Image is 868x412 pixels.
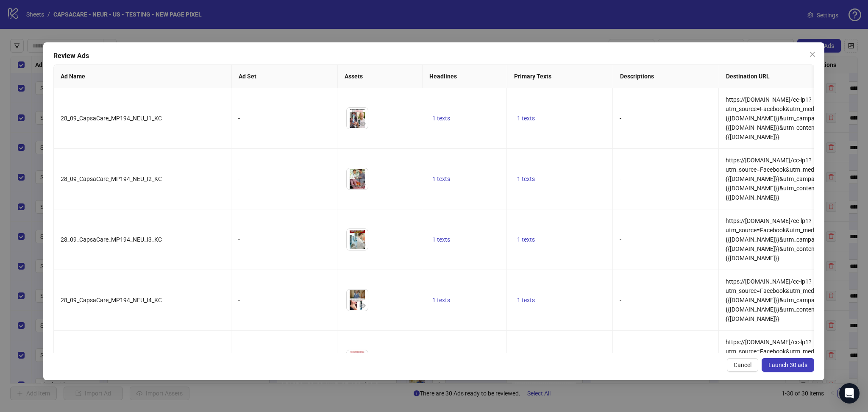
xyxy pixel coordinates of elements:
[432,175,450,182] span: 1 texts
[620,236,621,243] span: -
[238,174,330,184] div: -
[429,295,453,305] button: 1 texts
[238,114,330,123] div: -
[232,65,338,88] th: Ad Set
[360,181,366,187] span: eye
[727,358,759,372] button: Cancel
[620,297,621,303] span: -
[61,175,162,182] span: 28_09_CapsaCare_MP194_NEU_I2_KC
[514,113,538,123] button: 1 texts
[517,236,535,243] span: 1 texts
[514,234,538,245] button: 1 texts
[726,278,827,322] span: https://[DOMAIN_NAME]/cc-lp1?utm_source=Facebook&utm_medium={{[DOMAIN_NAME]}}&utm_campaign={{[DOM...
[762,358,815,372] button: Launch 30 ads
[360,303,366,309] span: eye
[839,383,860,404] div: Open Intercom Messenger
[726,339,827,383] span: https://[DOMAIN_NAME]/cc-lp1?utm_source=Facebook&utm_medium={{[DOMAIN_NAME]}}&utm_campaign={{[DOM...
[514,174,538,184] button: 1 texts
[432,115,450,122] span: 1 texts
[53,51,814,61] div: Review Ads
[432,236,450,243] span: 1 texts
[360,121,366,127] span: eye
[429,113,453,123] button: 1 texts
[620,115,621,122] span: -
[360,242,366,248] span: eye
[620,175,621,182] span: -
[358,119,368,129] button: Preview
[238,295,330,305] div: -
[347,229,368,250] img: Asset 1
[514,295,538,305] button: 1 texts
[719,65,835,88] th: Destination URL
[517,297,535,303] span: 1 texts
[734,362,752,368] span: Cancel
[347,350,368,371] img: Asset 1
[726,96,827,140] span: https://[DOMAIN_NAME]/cc-lp1?utm_source=Facebook&utm_medium={{[DOMAIN_NAME]}}&utm_campaign={{[DOM...
[517,175,535,182] span: 1 texts
[810,51,816,58] span: close
[54,65,232,88] th: Ad Name
[347,168,368,189] img: Asset 1
[358,240,368,250] button: Preview
[726,157,827,201] span: https://[DOMAIN_NAME]/cc-lp1?utm_source=Facebook&utm_medium={{[DOMAIN_NAME]}}&utm_campaign={{[DOM...
[61,115,162,122] span: 28_09_CapsaCare_MP194_NEU_I1_KC
[358,301,368,311] button: Preview
[347,108,368,129] img: Asset 1
[806,47,820,61] button: Close
[338,65,423,88] th: Assets
[358,179,368,189] button: Preview
[507,65,613,88] th: Primary Texts
[61,236,162,243] span: 28_09_CapsaCare_MP194_NEU_I3_KC
[429,174,453,184] button: 1 texts
[726,217,827,262] span: https://[DOMAIN_NAME]/cc-lp1?utm_source=Facebook&utm_medium={{[DOMAIN_NAME]}}&utm_campaign={{[DOM...
[769,362,808,368] span: Launch 30 ads
[429,234,453,245] button: 1 texts
[238,235,330,244] div: -
[61,297,162,303] span: 28_09_CapsaCare_MP194_NEU_I4_KC
[347,290,368,311] img: Asset 1
[432,297,450,303] span: 1 texts
[423,65,507,88] th: Headlines
[613,65,719,88] th: Descriptions
[517,115,535,122] span: 1 texts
